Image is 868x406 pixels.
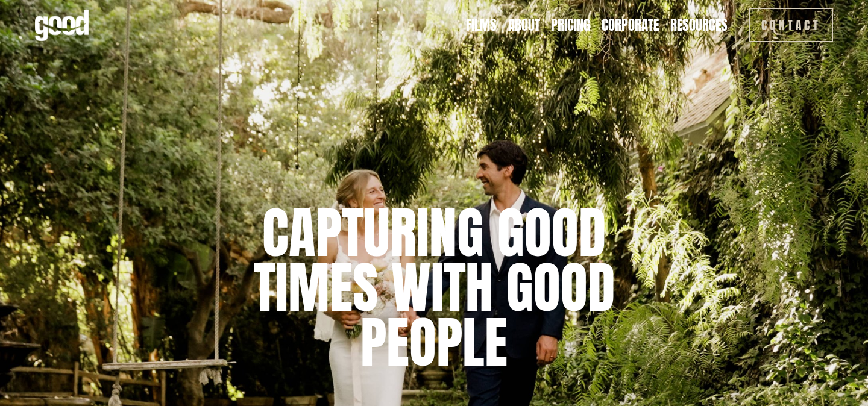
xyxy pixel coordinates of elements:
a: folder dropdown [670,16,728,35]
span: Resources [670,17,728,34]
a: About [508,16,540,35]
a: Pricing [551,16,590,35]
img: Good Feeling Films [35,10,89,41]
a: Contact [749,8,834,41]
a: Corporate [602,16,659,35]
a: Films [466,16,497,35]
h1: capturing good times with good people [234,205,634,370]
